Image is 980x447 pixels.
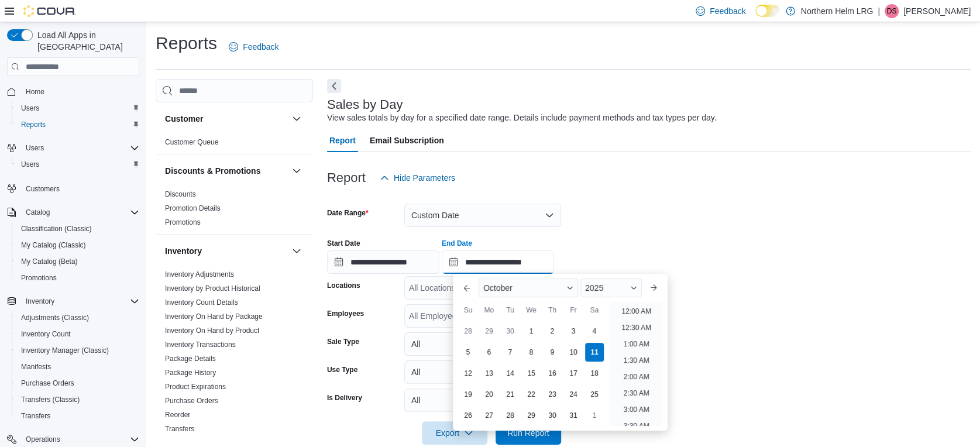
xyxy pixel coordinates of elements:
[21,240,86,250] span: My Catalog (Classic)
[501,364,520,383] div: day-14
[878,4,880,18] p: |
[156,135,313,154] div: Customer
[370,129,444,152] span: Email Subscription
[404,360,561,384] button: All
[165,410,190,420] span: Reorder
[21,205,139,219] span: Catalog
[16,255,82,269] a: My Catalog (Beta)
[329,129,356,152] span: Report
[585,301,604,319] div: Sa
[394,172,455,184] span: Hide Parameters
[327,112,717,124] div: View sales totals by day for a specified date range. Details include payment methods and tax type...
[375,166,460,190] button: Hide Parameters
[16,118,50,132] a: Reports
[458,321,605,426] div: October, 2025
[165,326,259,335] a: Inventory On Hand by Product
[617,321,656,335] li: 12:30 AM
[16,222,97,236] a: Classification (Classic)
[12,237,144,253] button: My Catalog (Classic)
[564,364,583,383] div: day-17
[165,340,236,349] span: Inventory Transactions
[327,337,359,346] label: Sale Type
[16,271,139,285] span: Promotions
[290,244,304,258] button: Inventory
[801,4,874,18] p: Northern Helm LRG
[458,278,476,297] button: Previous Month
[165,270,234,279] span: Inventory Adjustments
[165,383,226,391] a: Product Expirations
[2,293,144,310] button: Inventory
[459,406,477,425] div: day-26
[165,284,260,293] a: Inventory by Product Historical
[585,283,603,293] span: 2025
[290,112,304,126] button: Customer
[156,187,313,234] div: Discounts & Promotions
[290,164,304,178] button: Discounts & Promotions
[16,157,44,171] a: Users
[21,104,39,113] span: Users
[327,98,403,112] h3: Sales by Day
[459,385,477,404] div: day-19
[165,284,260,293] span: Inventory by Product Historical
[21,432,65,446] button: Operations
[2,180,144,197] button: Customers
[422,421,487,445] button: Export
[327,79,341,93] button: Next
[12,408,144,424] button: Transfers
[16,376,139,390] span: Purchase Orders
[16,101,139,115] span: Users
[429,421,480,445] span: Export
[26,297,54,306] span: Inventory
[12,359,144,375] button: Manifests
[21,160,39,169] span: Users
[12,375,144,391] button: Purchase Orders
[165,382,226,391] span: Product Expirations
[16,343,139,357] span: Inventory Manager (Classic)
[442,250,554,274] input: Press the down key to enter a popover containing a calendar. Press the escape key to close the po...
[480,406,498,425] div: day-27
[21,141,139,155] span: Users
[156,32,217,55] h1: Reports
[619,337,654,351] li: 1:00 AM
[459,343,477,362] div: day-5
[165,298,238,307] span: Inventory Count Details
[327,208,369,218] label: Date Range
[501,406,520,425] div: day-28
[483,283,513,293] span: October
[755,5,780,17] input: Dark Mode
[21,182,64,196] a: Customers
[165,218,201,226] a: Promotions
[585,406,604,425] div: day-1
[26,208,50,217] span: Catalog
[479,278,578,297] div: Button. Open the month selector. October is currently selected.
[165,113,287,125] button: Customer
[564,385,583,404] div: day-24
[33,29,139,53] span: Load All Apps in [GEOGRAPHIC_DATA]
[522,301,541,319] div: We
[165,312,263,321] span: Inventory On Hand by Package
[507,427,549,439] span: Run Report
[16,327,75,341] a: Inventory Count
[21,141,49,155] button: Users
[16,118,139,132] span: Reports
[26,184,60,194] span: Customers
[165,113,203,125] h3: Customer
[12,326,144,342] button: Inventory Count
[16,222,139,236] span: Classification (Classic)
[26,87,44,97] span: Home
[165,312,263,321] a: Inventory On Hand by Package
[610,302,663,426] ul: Time
[580,278,642,297] div: Button. Open the year selector. 2025 is currently selected.
[564,343,583,362] div: day-10
[165,326,259,335] span: Inventory On Hand by Product
[480,301,498,319] div: Mo
[2,140,144,156] button: Users
[543,343,562,362] div: day-9
[12,342,144,359] button: Inventory Manager (Classic)
[522,322,541,341] div: day-1
[12,221,144,237] button: Classification (Classic)
[16,255,139,269] span: My Catalog (Beta)
[404,388,561,412] button: All
[165,204,221,213] span: Promotion Details
[459,322,477,341] div: day-28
